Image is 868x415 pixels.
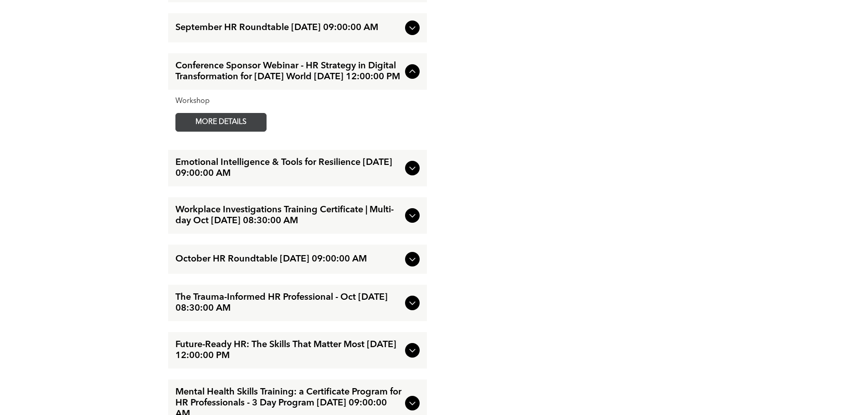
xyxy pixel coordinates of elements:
div: Workshop [175,97,420,106]
span: Conference Sponsor Webinar - HR Strategy in Digital Transformation for [DATE] World [DATE] 12:00:... [175,61,401,82]
a: MORE DETAILS [175,113,267,132]
span: October HR Roundtable [DATE] 09:00:00 AM [175,254,401,265]
span: Emotional Intelligence & Tools for Resilience [DATE] 09:00:00 AM [175,157,401,179]
span: The Trauma-Informed HR Professional - Oct [DATE] 08:30:00 AM [175,292,401,314]
span: Workplace Investigations Training Certificate | Multi-day Oct [DATE] 08:30:00 AM [175,205,401,226]
span: MORE DETAILS [185,113,257,131]
span: Future-Ready HR: The Skills That Matter Most [DATE] 12:00:00 PM [175,339,401,361]
span: September HR Roundtable [DATE] 09:00:00 AM [175,22,401,33]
